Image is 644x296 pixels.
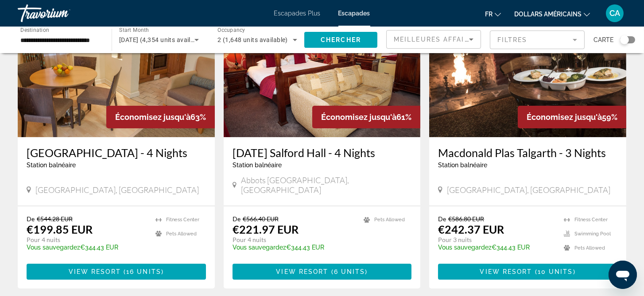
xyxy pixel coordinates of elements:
[233,244,355,251] p: €344.43 EUR
[438,146,617,159] a: Macdonald Plas Talgarth - 3 Nights
[27,215,35,223] span: De
[233,244,286,251] span: Vous sauvegardez
[217,36,288,43] span: 2 (1,648 units available)
[27,223,93,236] p: €199.85 EUR
[480,268,532,275] span: View Resort
[20,27,49,33] span: Destination
[233,146,412,159] a: [DATE] Salford Hall - 4 Nights
[18,2,106,25] a: Travorium
[166,231,197,237] span: Pets Allowed
[233,264,412,280] button: View Resort(6 units)
[334,268,365,275] span: 6 units
[27,236,147,244] p: Pour 4 nuits
[609,8,620,18] font: CA
[119,36,205,43] span: [DATE] (4,354 units available)
[217,27,245,34] span: Occupancy
[233,215,241,223] span: De
[115,112,190,122] span: Économisez jusqu'à
[27,146,206,159] a: [GEOGRAPHIC_DATA] - 4 Nights
[447,185,610,195] span: [GEOGRAPHIC_DATA], [GEOGRAPHIC_DATA]
[448,215,484,223] span: €586.80 EUR
[609,261,637,289] iframe: Bouton de lancement de la fenêtre de messagerie
[485,8,501,20] button: Changer de langue
[485,11,493,18] font: fr
[438,161,487,169] span: Station balnéaire
[27,244,80,251] span: Vous sauvegardez
[121,268,164,275] span: ( )
[594,34,613,46] span: Carte
[527,112,602,122] span: Économisez jusqu'à
[243,215,279,223] span: €566.40 EUR
[394,36,479,43] span: Meilleures affaires
[274,10,321,17] a: Escapades Plus
[490,30,585,50] button: Filter
[574,245,605,251] span: Pets Allowed
[438,244,555,251] p: €344.43 EUR
[276,268,328,275] span: View Resort
[338,10,370,17] a: Escapades
[514,11,582,18] font: dollars américains
[312,106,420,128] div: 61%
[321,36,361,43] span: Chercher
[329,268,368,275] span: ( )
[119,27,149,34] span: Start Month
[27,161,76,169] span: Station balnéaire
[166,217,199,223] span: Fitness Center
[514,8,590,20] button: Changer de devise
[233,223,299,236] p: €221.97 EUR
[574,231,611,237] span: Swimming Pool
[321,112,396,122] span: Économisez jusqu'à
[574,217,608,223] span: Fitness Center
[35,185,199,195] span: [GEOGRAPHIC_DATA], [GEOGRAPHIC_DATA]
[374,217,405,223] span: Pets Allowed
[438,264,617,280] button: View Resort(10 units)
[532,268,576,275] span: ( )
[241,175,412,195] span: Abbots [GEOGRAPHIC_DATA], [GEOGRAPHIC_DATA]
[438,244,492,251] span: Vous sauvegardez
[438,215,446,223] span: De
[394,34,473,45] mat-select: Sort by
[69,268,121,275] span: View Resort
[304,32,377,48] button: Chercher
[106,106,215,128] div: 63%
[518,106,626,128] div: 59%
[233,236,355,244] p: Pour 4 nuits
[603,4,626,23] button: Menu utilisateur
[438,223,504,236] p: €242.37 EUR
[233,161,282,169] span: Station balnéaire
[438,236,555,244] p: Pour 3 nuits
[37,215,73,223] span: €544.28 EUR
[27,264,206,280] button: View Resort(16 units)
[126,268,161,275] span: 16 units
[27,244,147,251] p: €344.43 EUR
[538,268,573,275] span: 10 units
